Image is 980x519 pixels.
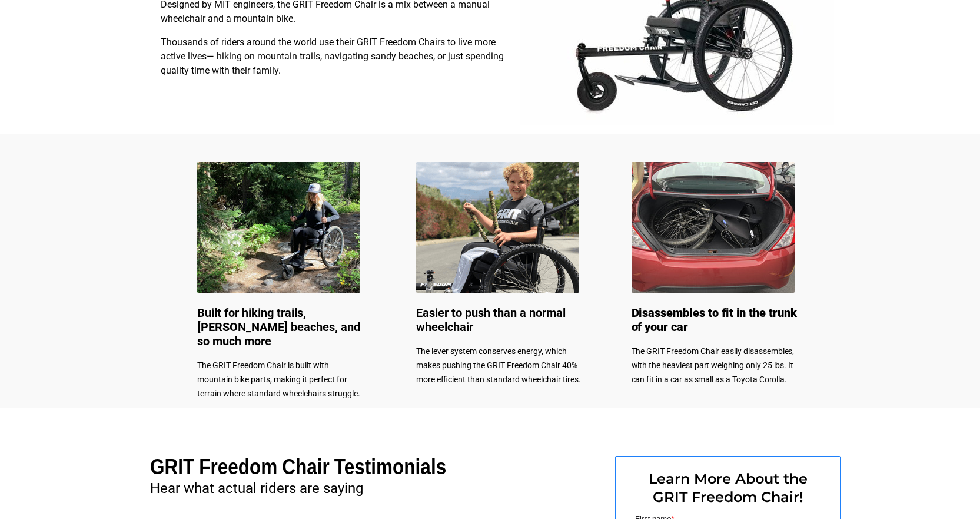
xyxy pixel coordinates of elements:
[42,285,143,307] input: Get more information
[161,37,504,76] span: Thousands of riders around the world use their GRIT Freedom Chairs to live more active lives— hik...
[197,361,360,398] span: The GRIT Freedom Chair is built with mountain bike parts, making it perfect for terrain where sta...
[416,306,566,334] span: Easier to push than a normal wheelchair
[416,346,581,384] span: The lever system conserves energy, which makes pushing the GRIT Freedom Chair 40% more efficient ...
[150,455,446,479] span: GRIT Freedom Chair Testimonials
[632,306,797,334] span: Disassembles to fit in the trunk of your car
[632,346,795,384] span: The GRIT Freedom Chair easily disassembles, with the heaviest part weighing only 25 lbs. It can f...
[197,306,360,348] span: Built for hiking trails, [PERSON_NAME] beaches, and so much more
[649,470,808,505] span: Learn More About the GRIT Freedom Chair!
[150,480,363,497] span: Hear what actual riders are saying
